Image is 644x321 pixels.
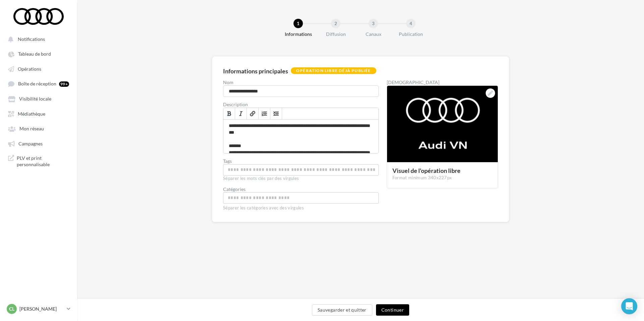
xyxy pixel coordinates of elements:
[392,175,492,181] div: Format minimum 340x227px
[225,166,377,174] input: Permet aux affiliés de trouver l'opération libre plus facilement
[4,48,73,60] a: Tableau de bord
[5,303,72,315] a: Cl [PERSON_NAME]
[4,33,70,45] button: Notifications
[18,81,56,87] span: Boîte de réception
[247,108,259,119] a: Lien
[18,141,43,146] span: Campagnes
[4,152,73,171] a: PLV et print personnalisable
[352,31,395,38] div: Canaux
[223,164,379,176] div: Permet aux affiliés de trouver l'opération libre plus facilement
[223,204,379,211] div: Séparer les catégories avec des virgules
[4,137,73,149] a: Campagnes
[223,80,379,85] label: Nom
[376,304,409,316] button: Continuer
[223,68,288,74] div: Informations principales
[387,80,498,85] div: [DEMOGRAPHIC_DATA]
[312,304,372,316] button: Sauvegarder et quitter
[223,192,379,204] div: Choisissez une catégorie
[4,92,73,105] a: Visibilité locale
[225,194,377,202] input: Choisissez une catégorie
[19,306,64,312] p: [PERSON_NAME]
[18,36,45,42] span: Notifications
[223,102,379,107] label: Description
[18,51,51,57] span: Tableau de bord
[293,19,303,28] div: 1
[19,126,44,132] span: Mon réseau
[17,155,69,168] span: PLV et print personnalisable
[392,168,492,174] div: Visuel de l'opération libre
[223,120,378,153] div: Permet de préciser les enjeux de la campagne à vos affiliés
[389,31,432,38] div: Publication
[4,77,73,90] a: Boîte de réception 99+
[621,298,637,314] div: Open Intercom Messenger
[9,306,14,312] span: Cl
[406,19,416,28] div: 4
[4,63,73,75] a: Opérations
[223,159,379,164] label: Tags
[277,31,320,38] div: Informations
[270,108,282,119] a: Insérer/Supprimer une liste à puces
[18,111,45,117] span: Médiathèque
[223,176,379,182] div: Séparer les mots clés par des virgules
[19,96,51,102] span: Visibilité locale
[259,108,270,119] a: Insérer/Supprimer une liste numérotée
[4,108,73,120] a: Médiathèque
[235,108,247,119] a: Italique (⌘+I)
[4,122,73,134] a: Mon réseau
[18,66,41,72] span: Opérations
[223,108,235,119] a: Gras (⌘+B)
[369,19,378,28] div: 3
[59,81,69,87] div: 99+
[223,187,379,192] div: Catégories
[314,31,357,38] div: Diffusion
[331,19,340,28] div: 2
[291,67,376,74] div: Opération libre déjà publiée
